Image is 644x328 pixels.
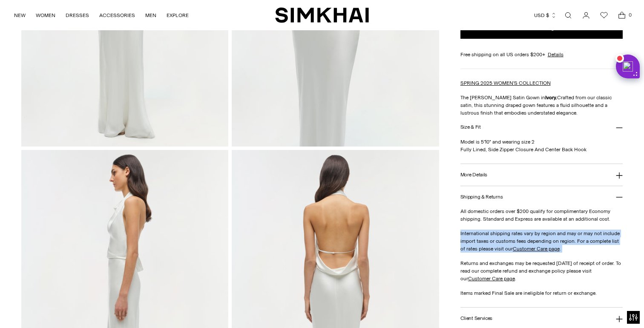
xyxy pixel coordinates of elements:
[460,124,481,130] h3: Size & Fit
[534,6,557,25] button: USD $
[66,6,89,25] a: DRESSES
[460,164,623,186] button: More Details
[99,6,135,25] a: ACCESSORIES
[460,207,623,223] p: All domestic orders over $200 qualify for complimentary Economy shipping. Standard and Express ar...
[460,172,487,178] h3: More Details
[460,80,551,86] a: SPRING 2025 WOMEN'S COLLECTION
[167,6,189,25] a: EXPLORE
[560,7,577,24] a: Open search modal
[468,276,515,282] a: Customer Care page
[460,94,623,117] p: The [PERSON_NAME] Satin Gown in Crafted from our classic satin, this stunning draped gown feature...
[460,194,503,200] h3: Shipping & Returns
[578,7,595,24] a: Go to the account page
[548,51,563,58] a: Details
[545,95,557,101] strong: Ivory.
[613,7,630,24] a: Open cart modal
[145,6,156,25] a: MEN
[460,316,493,321] h3: Client Services
[14,6,26,25] a: NEW
[460,186,623,208] button: Shipping & Returns
[460,289,623,297] p: Items marked Final Sale are ineligible for return or exchange.
[275,7,369,23] a: SIMKHAI
[460,51,623,58] div: Free shipping on all US orders $200+
[36,6,55,25] a: WOMEN
[460,230,623,253] p: International shipping rates vary by region and may or may not include import taxes or customs fe...
[626,11,634,19] span: 0
[595,7,612,24] a: Wishlist
[460,117,623,138] button: Size & Fit
[460,259,623,282] p: Returns and exchanges may be requested [DATE] of receipt of order. To read our complete refund an...
[513,246,560,252] a: Customer Care page
[460,138,623,153] p: Model is 5'10" and wearing size 2 Fully Lined, Side Zipper Closure And Center Back Hook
